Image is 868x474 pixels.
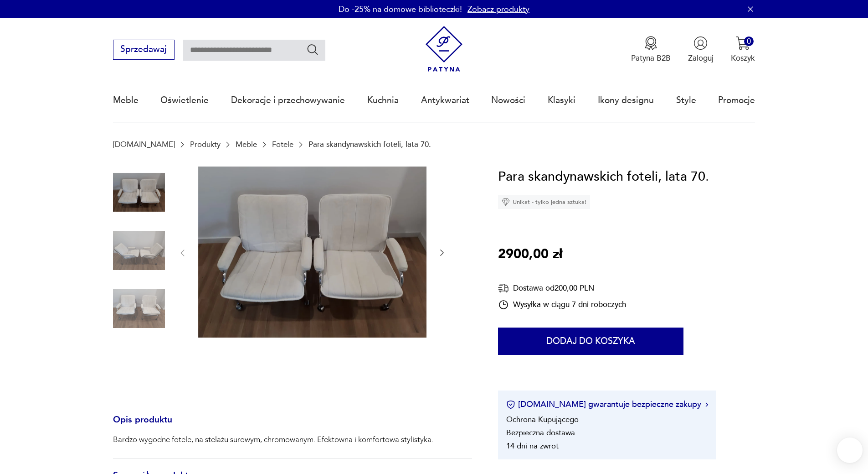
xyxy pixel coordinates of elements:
[498,299,626,310] div: Wysyłka w ciągu 7 dni roboczych
[339,4,462,15] p: Do -25% na domowe biblioteczki!
[548,79,575,121] a: Klasyki
[506,400,515,409] img: Ikona certyfikatu
[631,36,671,63] a: Ikona medaluPatyna B2B
[113,140,175,149] a: [DOMAIN_NAME]
[113,47,175,54] a: Sprzedawaj
[367,79,399,121] a: Kuchnia
[421,26,467,72] img: Patyna - sklep z meblami i dekoracjami vintage
[498,195,590,209] div: Unikat - tylko jedna sztuka!
[731,53,755,63] p: Koszyk
[837,438,863,463] iframe: Smartsupp widget button
[190,140,221,149] a: Produkty
[693,36,708,50] img: Ikonka użytkownika
[498,328,683,355] button: Dodaj do koszyka
[718,79,755,121] a: Promocje
[308,140,431,149] p: Para skandynawskich foteli, lata 70.
[598,79,654,121] a: Ikony designu
[631,53,671,63] p: Patyna B2B
[506,427,575,438] li: Bezpieczna dostawa
[644,36,658,50] img: Ikona medalu
[498,282,626,294] div: Dostawa od 200,00 PLN
[160,79,209,121] a: Oświetlenie
[498,244,562,265] p: 2900,00 zł
[113,434,433,445] p: Bardzo wygodne fotele, na stelażu surowym, chromowanym. Efektowna i komfortowa stylistyka.
[113,224,165,276] img: Zdjęcie produktu Para skandynawskich foteli, lata 70.
[688,36,714,63] button: Zaloguj
[506,441,559,451] li: 14 dni na zwrot
[498,282,509,294] img: Ikona dostawy
[736,36,750,50] img: Ikona koszyka
[502,198,510,206] img: Ikona diamentu
[113,417,472,435] h3: Opis produktu
[113,79,139,121] a: Meble
[113,167,165,219] img: Zdjęcie produktu Para skandynawskich foteli, lata 70.
[421,79,469,121] a: Antykwariat
[506,414,579,425] li: Ochrona Kupującego
[631,36,671,63] button: Patyna B2B
[498,167,709,188] h1: Para skandynawskich foteli, lata 70.
[744,36,754,46] div: 0
[491,79,525,121] a: Nowości
[688,53,714,63] p: Zaloguj
[231,79,345,121] a: Dekoracje i przechowywanie
[113,283,165,335] img: Zdjęcie produktu Para skandynawskich foteli, lata 70.
[236,140,257,149] a: Meble
[731,36,755,63] button: 0Koszyk
[676,79,696,121] a: Style
[467,4,529,15] a: Zobacz produkty
[272,140,293,149] a: Fotele
[705,402,708,407] img: Ikona strzałki w prawo
[506,399,708,410] button: [DOMAIN_NAME] gwarantuje bezpieczne zakupy
[198,167,426,338] img: Zdjęcie produktu Para skandynawskich foteli, lata 70.
[306,43,319,56] button: Szukaj
[113,40,175,60] button: Sprzedawaj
